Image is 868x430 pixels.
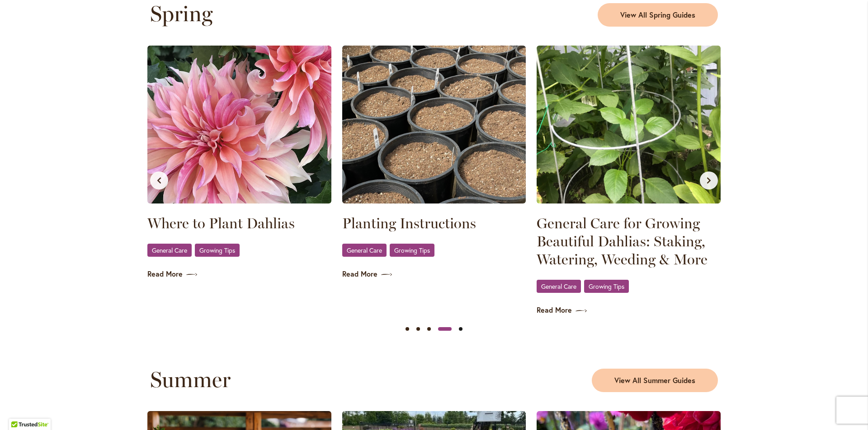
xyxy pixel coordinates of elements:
span: View All Spring Guides [620,10,695,20]
span: General Care [541,283,576,289]
span: General Care [347,247,382,253]
span: General Care [152,247,187,253]
a: Read More [342,269,526,279]
span: Growing Tips [394,247,430,253]
a: Growing Tips [195,244,240,257]
span: Growing Tips [199,247,235,253]
h2: Spring [150,1,429,26]
a: View All Spring Guides [598,3,718,27]
span: View All Summer Guides [614,375,695,386]
button: Next slide [700,171,718,190]
div: , [537,279,721,294]
a: General Care [537,280,581,293]
a: Read More [537,305,721,315]
div: , [147,243,331,258]
a: General Care [342,244,387,257]
a: General Care [147,244,192,257]
a: View All Summer Guides [592,369,718,392]
button: Slide 1 [402,324,413,334]
a: Growing Tips [584,280,629,293]
a: Read More [147,269,331,279]
a: General Care for Growing Beautiful Dahlias: Staking, Watering, Weeding & More [537,214,721,268]
a: Where to Plant Dahlias [147,214,331,232]
a: Growing Tips [390,244,434,257]
span: Growing Tips [589,283,624,289]
button: Previous slide [150,171,168,190]
h2: Summer [150,367,429,392]
button: Slide 2 [413,324,424,334]
a: Planting Instructions [342,214,526,232]
div: , [342,243,526,258]
button: Slide 5 [455,324,466,334]
img: close up of pink and white Labyrinth Dahlia [147,46,331,203]
button: Slide 3 [424,324,434,334]
button: Slide 4 [438,324,452,334]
